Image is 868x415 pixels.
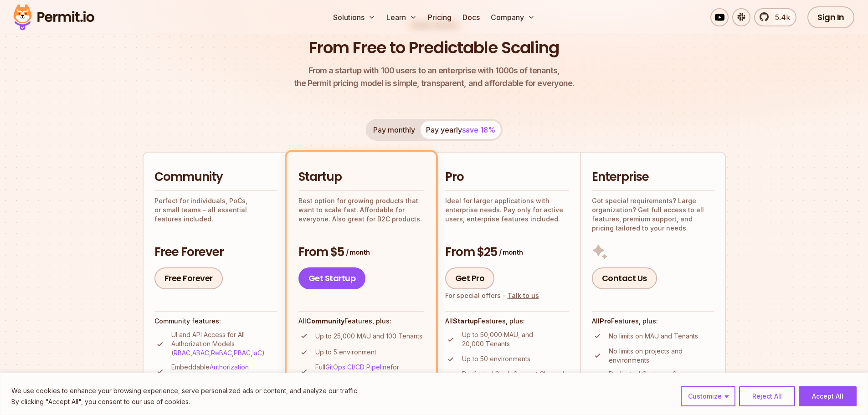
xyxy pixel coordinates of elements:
[171,330,277,358] p: UI and API Access for All Authorization Models ( , , , , )
[445,317,569,326] h4: All Features, plus:
[11,396,359,407] p: By clicking "Accept All", you consent to our use of cookies.
[459,8,483,26] a: Docs
[609,332,698,341] p: No limits on MAU and Tenants
[298,267,366,289] a: Get Startup
[600,317,611,325] strong: Pro
[445,291,539,300] div: For special offers -
[309,36,559,59] h1: From Free to Predictable Scaling
[445,244,569,261] h3: From $25
[154,169,277,185] h2: Community
[799,386,857,406] button: Accept All
[739,386,795,406] button: Reject All
[171,363,249,380] a: Authorization Interfaces
[171,363,277,381] p: Embeddable (e.g., User Management)
[252,349,262,357] a: IaC
[315,348,376,357] p: Up to 5 environment
[298,317,424,326] h4: All Features, plus:
[681,386,735,406] button: Customize
[211,349,232,357] a: ReBAC
[315,363,424,381] p: Full for Automated Deployments
[298,244,424,261] h3: From $5
[154,244,277,261] h3: Free Forever
[592,267,657,289] a: Contact Us
[294,64,575,77] span: From a startup with 100 users to an enterprise with 1000s of tenants,
[424,8,455,26] a: Pricing
[368,121,421,139] button: Pay monthly
[329,8,379,26] button: Solutions
[453,317,478,325] strong: Startup
[154,267,223,289] a: Free Forever
[298,169,424,185] h2: Startup
[11,385,359,396] p: We use cookies to enhance your browsing experience, serve personalized ads or content, and analyz...
[508,292,539,299] a: Talk to us
[325,363,390,371] a: GitOps CI/CD Pipeline
[9,2,98,33] img: Permit logo
[592,317,714,326] h4: All Features, plus:
[445,196,569,224] p: Ideal for larger applications with enterprise needs. Pay only for active users, enterprise featur...
[298,196,424,224] p: Best option for growing products that want to scale fast. Affordable for everyone. Also great for...
[174,349,190,357] a: RBAC
[487,8,539,26] button: Company
[306,317,344,325] strong: Community
[462,330,569,348] p: Up to 50,000 MAU, and 20,000 Tenants
[462,369,569,397] p: Dedicated Slack Support Channel with Prioritized Email, Zoom, and Slack support
[192,349,209,357] a: ABAC
[346,248,370,257] span: / month
[294,64,575,90] p: the Permit pricing model is simple, transparent, and affordable for everyone.
[383,8,421,26] button: Learn
[754,8,796,26] a: 5.4k
[592,169,714,185] h2: Enterprise
[154,317,277,326] h4: Community features:
[807,6,854,28] a: Sign In
[592,196,714,233] p: Got special requirements? Large organization? Get full access to all features, premium support, a...
[609,347,714,365] p: No limits on projects and environments
[445,267,495,289] a: Get Pro
[770,12,790,23] span: 5.4k
[445,169,569,185] h2: Pro
[154,196,277,224] p: Perfect for individuals, PoCs, or small teams - all essential features included.
[609,369,714,388] p: Dedicated Customer Success Representative
[462,354,530,364] p: Up to 50 environments
[315,332,422,341] p: Up to 25,000 MAU and 100 Tenants
[234,349,251,357] a: PBAC
[499,248,523,257] span: / month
